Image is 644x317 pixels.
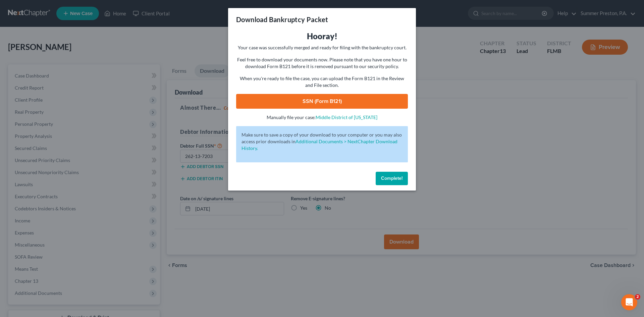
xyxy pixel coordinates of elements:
p: Feel free to download your documents now. Please note that you have one hour to download Form B12... [236,56,408,70]
span: Complete! [381,175,402,181]
p: When you're ready to file the case, you can upload the Form B121 in the Review and File section. [236,75,408,89]
h3: Hooray! [236,31,408,42]
a: Additional Documents > NextChapter Download History. [241,139,397,151]
iframe: Intercom live chat [621,294,637,310]
p: Your case was successfully merged and ready for filing with the bankruptcy court. [236,44,408,51]
button: Complete! [376,172,408,185]
a: Middle District of [US_STATE] [316,114,377,120]
p: Manually file your case: [236,114,408,121]
span: 2 [635,294,640,300]
a: SSN (Form B121) [236,94,408,109]
h3: Download Bankruptcy Packet [236,15,328,24]
p: Make sure to save a copy of your download to your computer or you may also access prior downloads in [241,131,402,152]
